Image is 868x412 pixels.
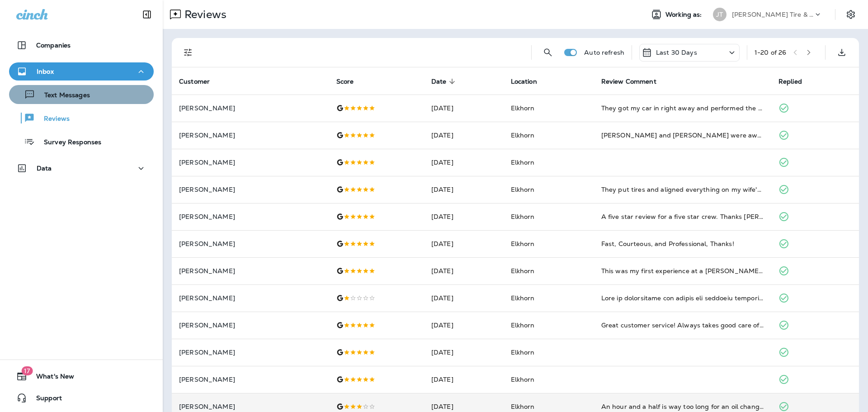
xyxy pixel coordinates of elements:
span: Elkhorn [511,158,535,166]
span: Location [511,78,537,85]
p: [PERSON_NAME] [179,322,322,329]
p: [PERSON_NAME] [179,132,322,139]
p: [PERSON_NAME] [179,159,322,166]
span: Replied [778,77,814,85]
span: Score [336,78,354,85]
span: Elkhorn [511,213,535,221]
span: Elkhorn [511,294,535,302]
span: Replied [778,78,802,85]
div: An hour and a half is way too long for an oil change. Price is good but the wait is not. [601,402,764,411]
button: Survey Responses [9,132,154,151]
span: Support [27,394,62,405]
p: [PERSON_NAME] [179,403,322,410]
td: [DATE] [424,339,504,366]
span: Date [431,78,447,85]
span: Score [336,77,366,85]
td: [DATE] [424,95,504,122]
td: [DATE] [424,284,504,312]
p: Text Messages [35,91,90,100]
div: This is informative for future and existing customers. I had an oil change with Jensens on a car ... [601,294,764,303]
td: [DATE] [424,203,504,230]
p: Last 30 Days [656,49,697,56]
td: [DATE] [424,312,504,339]
button: 17What's New [9,367,154,385]
button: Reviews [9,109,154,128]
span: Elkhorn [511,185,535,194]
button: Export as CSV [833,43,851,62]
td: [DATE] [424,366,504,393]
div: A five star review for a five star crew. Thanks Jensen Tire and Auto. Rex Moats [601,212,764,221]
p: [PERSON_NAME] [179,376,322,383]
div: 1 - 20 of 26 [755,49,786,56]
p: [PERSON_NAME] [179,267,322,275]
p: [PERSON_NAME] [179,240,322,247]
span: Elkhorn [511,403,535,411]
button: Text Messages [9,85,154,104]
button: Support [9,389,154,407]
div: They put tires and aligned everything on my wife's vehicle and when I went to pick it up I decide... [601,185,764,194]
span: 17 [21,366,33,375]
p: Inbox [37,68,54,75]
td: [DATE] [424,176,504,203]
span: Working as: [665,11,704,19]
span: Elkhorn [511,104,535,112]
p: Reviews [181,8,226,21]
p: Survey Responses [35,138,101,147]
span: Customer [179,78,210,85]
p: Data [37,165,52,172]
button: Filters [179,43,197,62]
td: [DATE] [424,149,504,176]
p: Companies [36,42,71,49]
p: [PERSON_NAME] Tire & Auto [732,11,813,18]
span: Elkhorn [511,375,535,384]
span: Date [431,77,458,85]
div: This was my first experience at a Jensen Tire & Auto and it was fantastic. Both of the men at the... [601,266,764,275]
button: Companies [9,36,154,54]
span: Elkhorn [511,240,535,248]
span: Elkhorn [511,131,535,139]
div: Brent and Garrett were awesome and gave me what I wanted ! It was fun listening to their customer... [601,131,764,140]
p: [PERSON_NAME] [179,213,322,220]
p: [PERSON_NAME] [179,186,322,193]
span: Review Comment [601,78,656,85]
td: [DATE] [424,122,504,149]
div: They got my car in right away and performed the service quickly. The staff was very friendly. [601,104,764,113]
span: Location [511,77,549,85]
p: Auto refresh [584,49,624,56]
div: JT [713,8,726,21]
td: [DATE] [424,230,504,257]
button: Data [9,159,154,177]
span: Elkhorn [511,348,535,356]
div: Fast, Courteous, and Professional, Thanks! [601,239,764,248]
div: Great customer service! Always takes good care of our vehicle safety and needs. Thank you. [601,321,764,330]
span: Elkhorn [511,321,535,329]
span: What's New [27,373,74,384]
span: Customer [179,77,222,85]
p: [PERSON_NAME] [179,104,322,112]
p: Reviews [35,115,70,123]
button: Inbox [9,62,154,81]
p: [PERSON_NAME] [179,294,322,302]
span: Review Comment [601,77,668,85]
button: Search Reviews [539,43,557,62]
button: Settings [843,6,859,23]
p: [PERSON_NAME] [179,349,322,356]
button: Collapse Sidebar [134,5,160,24]
td: [DATE] [424,257,504,284]
span: Elkhorn [511,267,535,275]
